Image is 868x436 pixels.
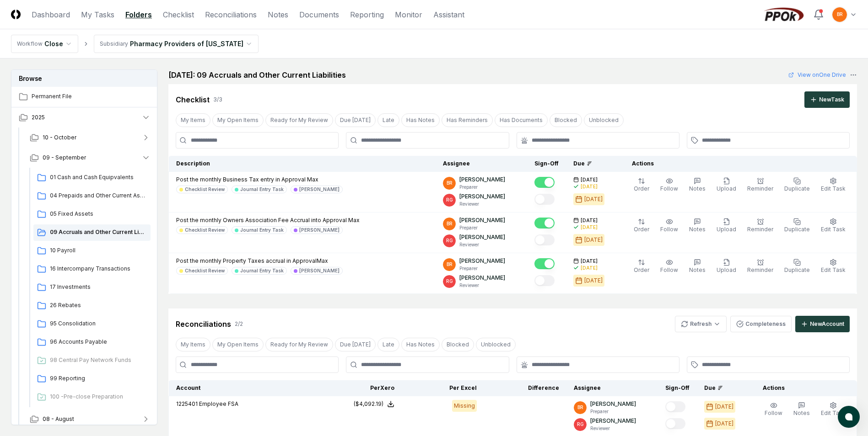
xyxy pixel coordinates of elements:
span: Notes [689,185,706,192]
button: Order [632,257,651,276]
span: Upload [717,226,736,233]
th: Difference [484,380,566,396]
button: Reminder [745,175,775,195]
th: Sign-Off [527,156,566,172]
span: Duplicate [784,185,810,192]
span: 10 - October [43,133,76,142]
span: RG [446,237,453,244]
span: 98 Central Pay Network Funds [50,356,147,364]
a: View onOne Drive [788,71,846,79]
p: Reviewer [459,282,505,289]
p: Preparer [459,224,505,231]
button: Blocked [550,113,582,127]
button: 09 - September [22,148,158,168]
button: Order [632,216,651,235]
span: Order [634,226,649,233]
a: Checklist [163,9,194,20]
span: Duplicate [784,226,810,233]
div: [PERSON_NAME] [299,267,340,274]
button: 10 - October [22,128,158,148]
button: Notes [687,175,707,195]
span: 2025 [32,113,45,122]
span: Reminder [747,226,773,233]
a: 26 Rebates [33,298,151,314]
span: 1225401 [176,400,198,407]
a: Documents [299,9,339,20]
button: ($4,092.19) [354,400,394,408]
a: 01 Cash and Cash Equipvalents [33,170,151,186]
span: 26 Rebates [50,301,147,309]
span: Order [634,185,649,192]
a: 04 Prepaids and Other Current Assets [33,188,151,204]
span: Follow [660,226,678,233]
button: Late [377,113,399,127]
p: [PERSON_NAME] [590,400,636,408]
span: BR [837,11,843,18]
h2: [DATE]: 09 Accruals and Other Current Liabilities [168,69,346,80]
span: Upload [717,266,736,273]
span: 99 Reporting [50,374,147,383]
button: Follow [658,257,680,276]
button: Mark complete [534,275,555,286]
div: Missing [452,400,477,412]
span: RG [446,197,453,203]
div: 09 - September [22,168,158,409]
p: [PERSON_NAME] [459,274,505,282]
a: 95 Consolidation [33,316,151,332]
p: Reviewer [590,425,636,432]
span: Upload [717,185,736,192]
button: Follow [658,175,680,195]
button: Notes [687,216,707,235]
span: 10 Payroll [50,246,147,255]
p: [PERSON_NAME] [459,257,505,265]
div: [DATE] [584,236,603,244]
a: Monitor [395,9,422,20]
a: Reconciliations [205,9,257,20]
span: BR [447,261,453,268]
span: BR [577,404,583,411]
span: Duplicate [784,266,810,273]
span: BR [447,220,453,227]
p: [PERSON_NAME] [459,175,505,184]
button: Refresh [675,316,727,332]
div: Due [573,160,610,168]
div: Checklist [176,94,210,105]
span: 08 - August [43,415,74,423]
p: [PERSON_NAME] [459,233,505,241]
th: Per Xero [319,380,402,396]
button: Follow [658,216,680,235]
button: Due Today [335,113,376,127]
a: 05 Fixed Assets [33,206,151,223]
div: [DATE] [581,265,598,271]
th: Description [169,156,436,172]
button: Edit Task [819,216,847,235]
button: 2025 [11,107,158,128]
span: 01 Cash and Cash Equipvalents [50,173,147,181]
button: My Items [176,338,210,351]
span: 95 Consolidation [50,319,147,328]
th: Per Excel [402,380,484,396]
button: Edit Task [819,400,847,419]
button: Due Today [335,338,376,351]
div: [DATE] [715,403,733,411]
p: Reviewer [459,201,505,207]
button: Unblocked [584,113,624,127]
span: Permanent File [32,92,151,101]
span: Order [634,266,649,273]
span: 04 Prepaids and Other Current Assets [50,191,147,200]
span: 16 Intercompany Transactions [50,265,147,273]
a: 10 Payroll [33,243,151,259]
div: [PERSON_NAME] [299,186,340,193]
button: Notes [687,257,707,276]
button: Ready for My Review [265,338,333,351]
span: Notes [793,409,810,416]
button: Late [377,338,399,351]
p: Post the monthly Owners Association Fee Accrual into Approval Max [176,216,360,224]
button: Has Reminders [442,113,493,127]
button: Mark complete [534,177,555,188]
a: 09 Accruals and Other Current Liabilities [33,224,151,241]
button: Duplicate [782,216,812,235]
div: 3 / 3 [213,96,222,104]
span: 09 - September [43,154,86,162]
span: Reminder [747,266,773,273]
